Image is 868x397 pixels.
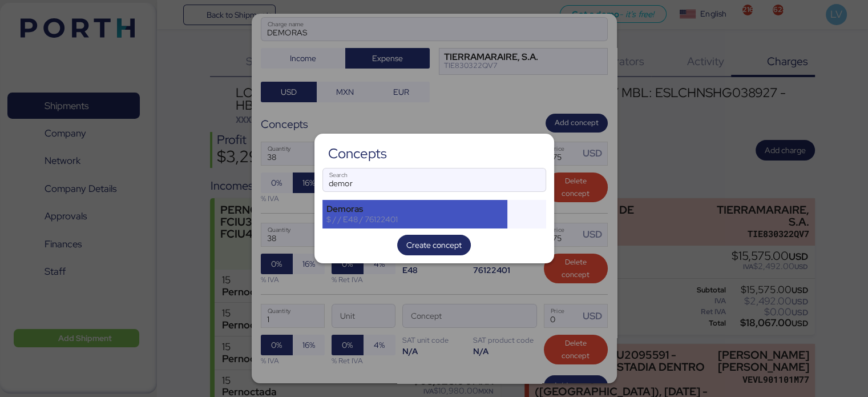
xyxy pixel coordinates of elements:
[326,204,504,214] div: Demoras
[326,214,504,224] div: $ / / E48 / 76122401
[323,169,546,191] input: Search
[397,235,471,255] button: Create concept
[328,149,387,159] div: Concepts
[406,238,462,252] span: Create concept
